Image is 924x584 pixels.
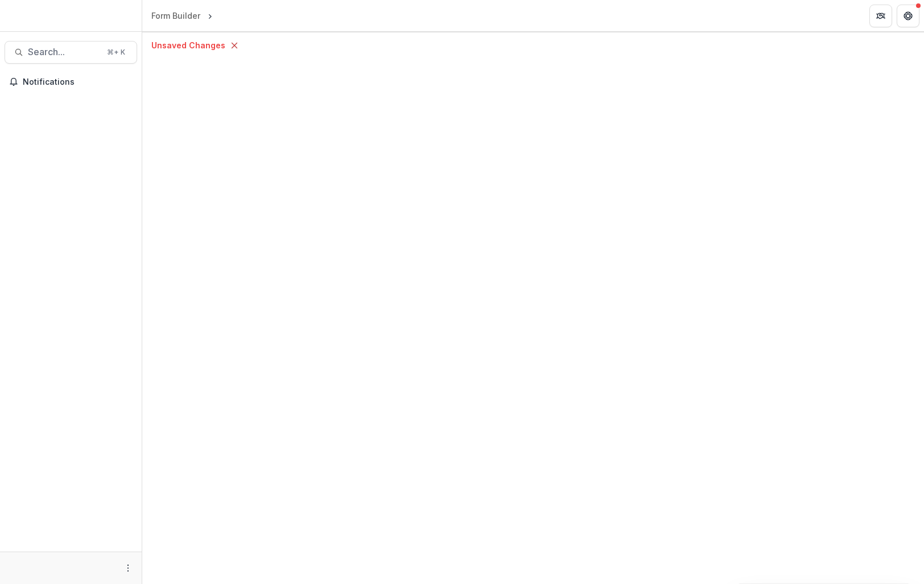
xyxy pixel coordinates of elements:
button: Search... [5,41,137,64]
a: Form Builder [147,7,205,24]
p: Unsaved Changes [151,39,225,51]
button: Partners [869,5,892,27]
span: Search... [28,47,100,57]
button: Get Help [897,5,919,27]
div: ⌘ + K [105,46,127,59]
nav: breadcrumb [147,7,263,24]
span: Notifications [23,77,133,87]
button: Notifications [5,73,137,91]
div: Form Builder [151,10,200,22]
button: More [121,561,135,575]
